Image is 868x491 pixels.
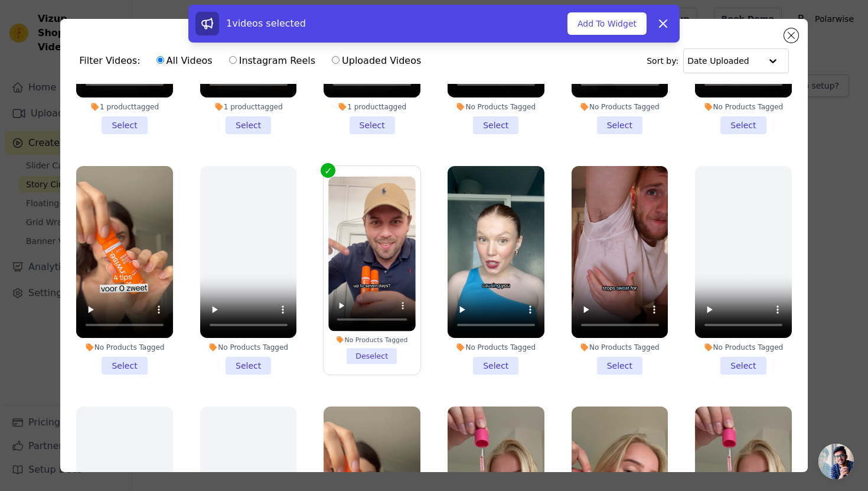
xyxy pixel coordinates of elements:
[329,335,416,343] div: No Products Tagged
[226,18,306,29] span: 1 videos selected
[200,102,297,112] div: 1 product tagged
[200,343,297,352] div: No Products Tagged
[331,53,422,69] label: Uploaded Videos
[76,343,173,352] div: No Products Tagged
[156,53,213,69] label: All Videos
[324,102,420,112] div: 1 product tagged
[448,343,544,352] div: No Products Tagged
[818,444,854,479] div: Open de chat
[695,102,792,112] div: No Products Tagged
[79,47,428,74] div: Filter Videos:
[448,102,544,112] div: No Products Tagged
[572,343,668,352] div: No Products Tagged
[76,102,173,112] div: 1 product tagged
[229,53,316,69] label: Instagram Reels
[695,343,792,352] div: No Products Tagged
[572,102,668,112] div: No Products Tagged
[647,48,789,73] div: Sort by:
[567,12,647,35] button: Add To Widget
